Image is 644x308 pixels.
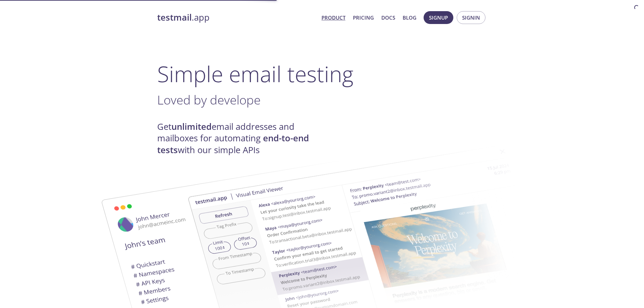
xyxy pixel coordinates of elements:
button: Signup [424,11,453,24]
a: Pricing [353,13,374,22]
strong: testmail [157,11,192,23]
h4: Get email addresses and mailboxes for automating with our simple APIs [157,121,322,156]
span: Signup [429,13,448,22]
a: Docs [381,13,395,22]
strong: end-to-end tests [157,132,309,156]
h1: Simple email testing [157,61,487,87]
button: Signin [457,11,485,24]
a: Product [321,13,345,22]
span: Loved by develope [157,91,261,108]
span: Signin [462,13,480,22]
a: Blog [403,13,416,22]
strong: unlimited [171,121,212,133]
a: testmail.app [157,12,316,23]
